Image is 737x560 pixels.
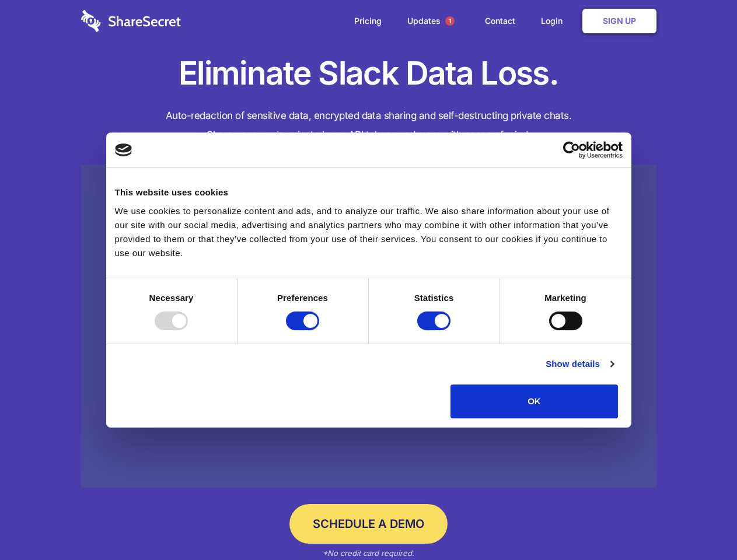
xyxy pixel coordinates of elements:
em: *No credit card required. [323,548,414,558]
a: Usercentrics Cookiebot - opens in a new window [521,141,623,159]
a: Contact [473,3,527,39]
h1: Eliminate Slack Data Loss. [81,52,656,94]
span: 1 [445,16,455,26]
div: This website uses cookies [115,185,623,199]
a: Login [529,3,580,39]
button: OK [450,384,618,418]
a: Wistia video thumbnail [81,164,656,488]
strong: Statistics [414,293,454,303]
a: Sign Up [582,9,656,33]
a: Show details [546,357,613,371]
strong: Preferences [277,293,328,303]
a: Schedule a Demo [289,504,448,544]
strong: Marketing [544,293,586,303]
strong: Necessary [149,293,194,303]
img: logo [115,143,132,156]
a: Pricing [343,3,393,39]
div: We use cookies to personalize content and ads, and to analyze our traffic. We also share informat... [115,204,623,260]
img: logo-wordmark-white-trans-d4663122ce5f474addd5e946df7df03e33cb6a1c49d2221995e7729f52c070b2.svg [81,10,181,32]
h4: Auto-redaction of sensitive data, encrypted data sharing and self-destructing private chats. Shar... [81,106,656,145]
